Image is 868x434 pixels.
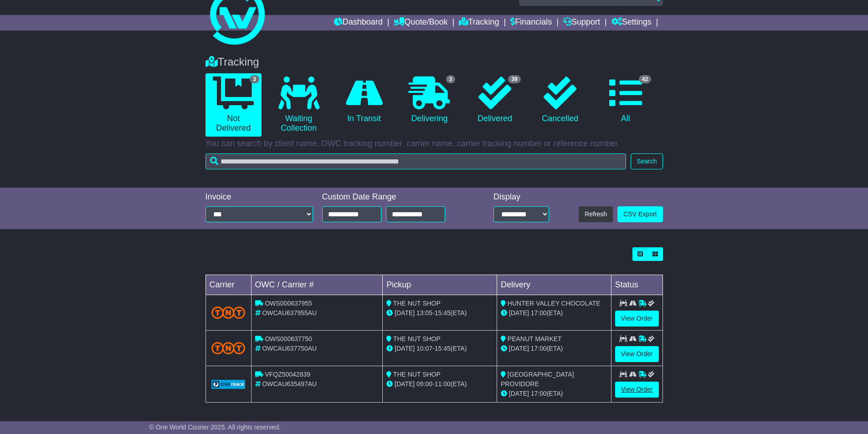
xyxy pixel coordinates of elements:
span: THE NUT SHOP [393,335,441,342]
span: HUNTER VALLEY CHOCOLATE [508,300,601,307]
span: OWS000637955 [265,300,312,307]
a: View Order [615,382,659,398]
span: [DATE] [395,380,415,388]
a: 3 Not Delivered [205,73,262,137]
a: 39 Delivered [467,73,523,127]
a: View Order [615,346,659,362]
span: 11:00 [435,380,451,388]
a: In Transit [336,73,392,127]
td: Delivery [497,275,611,295]
span: 13:05 [416,309,432,317]
span: PEANUT MARKET [508,335,562,342]
div: Tracking [201,56,668,69]
span: OWCAU635497AU [262,380,317,388]
div: Invoice [205,192,313,202]
span: 17:00 [531,390,547,397]
a: 3 Delivering [401,73,457,127]
a: Tracking [459,15,499,31]
span: 17:00 [531,345,547,352]
a: Support [563,15,600,31]
span: 42 [639,75,651,83]
span: THE NUT SHOP [393,371,441,378]
div: Custom Date Range [322,192,468,202]
button: Refresh [579,206,613,222]
a: CSV Export [617,206,663,222]
img: TNT_Domestic.png [211,306,246,319]
button: Search [631,153,663,169]
div: (ETA) [501,344,607,353]
span: 10:07 [416,345,432,352]
span: VFQZ50042839 [265,371,310,378]
td: OWC / Carrier # [251,275,383,295]
div: - (ETA) [386,308,493,318]
div: Display [493,192,549,202]
span: [DATE] [509,345,529,352]
a: 42 All [597,73,653,127]
a: View Order [615,311,659,327]
td: Pickup [383,275,497,295]
a: Cancelled [532,73,588,127]
a: Settings [611,15,652,31]
img: TNT_Domestic.png [211,342,246,354]
span: THE NUT SHOP [393,300,441,307]
a: Waiting Collection [271,73,327,137]
span: OWCAU637955AU [262,309,317,317]
span: 15:45 [435,345,451,352]
div: (ETA) [501,308,607,318]
a: Dashboard [334,15,383,31]
span: 3 [250,75,259,83]
span: OWS000637750 [265,335,312,342]
td: Status [611,275,663,295]
span: [DATE] [395,345,415,352]
div: - (ETA) [386,344,493,353]
span: 09:00 [416,380,432,388]
td: Carrier [205,275,251,295]
p: You can search by client name, OWC tracking number, carrier name, carrier tracking number or refe... [205,139,663,149]
img: GetCarrierServiceLogo [211,380,246,389]
span: 39 [508,75,520,83]
span: 3 [446,75,456,83]
a: Financials [510,15,552,31]
span: [GEOGRAPHIC_DATA] PROVIDORE [501,371,574,388]
span: 17:00 [531,309,547,317]
span: 15:45 [435,309,451,317]
span: OWCAU637750AU [262,345,317,352]
a: Quote/Book [394,15,447,31]
div: - (ETA) [386,379,493,389]
span: [DATE] [509,390,529,397]
span: © One World Courier 2025. All rights reserved. [149,424,281,431]
span: [DATE] [395,309,415,317]
div: (ETA) [501,389,607,398]
span: [DATE] [509,309,529,317]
